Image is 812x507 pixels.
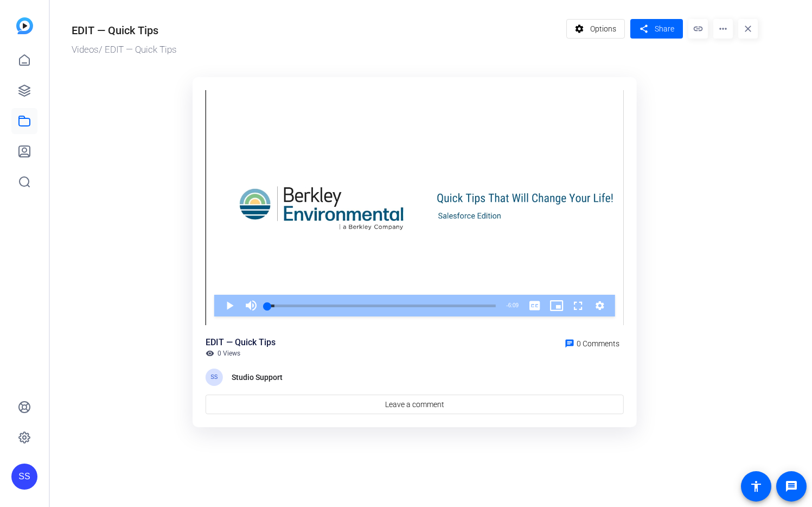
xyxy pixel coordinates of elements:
[565,339,574,348] mat-icon: chat
[240,295,262,316] button: Mute
[206,369,223,386] div: SS
[546,295,567,316] button: Picture-in-Picture
[738,19,758,39] mat-icon: close
[750,480,763,493] mat-icon: accessibility
[655,23,674,35] span: Share
[232,371,286,384] div: Studio Support
[577,339,619,348] span: 0 Comments
[219,295,240,316] button: Play
[16,17,33,34] img: blue-gradient.svg
[206,90,624,326] div: Video Player
[590,18,616,39] span: Options
[267,305,496,307] div: Progress Bar
[385,399,444,410] span: Leave a comment
[637,22,650,36] mat-icon: share
[688,19,708,39] mat-icon: link
[566,19,625,39] button: Options
[506,302,508,308] span: -
[206,336,276,349] div: EDIT — Quick Tips
[630,19,683,39] button: Share
[573,18,586,39] mat-icon: settings
[11,464,37,490] div: SS
[785,480,798,493] mat-icon: message
[206,395,624,414] a: Leave a comment
[524,295,546,316] button: Captions
[72,22,158,39] div: EDIT — Quick Tips
[560,336,624,349] a: 0 Comments
[72,43,561,57] div: / EDIT — Quick Tips
[72,44,99,55] a: Videos
[567,295,589,316] button: Fullscreen
[206,349,214,358] mat-icon: visibility
[508,302,519,308] span: 6:09
[713,19,733,39] mat-icon: more_horiz
[218,349,240,358] span: 0 Views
